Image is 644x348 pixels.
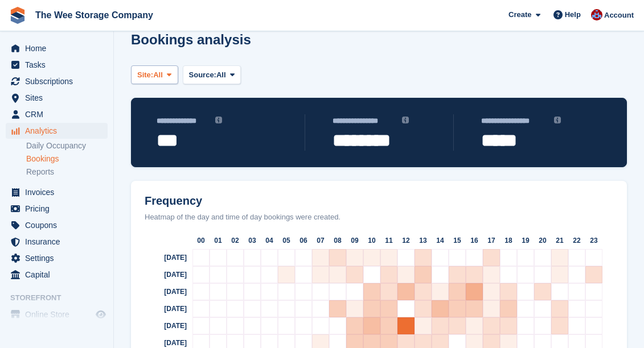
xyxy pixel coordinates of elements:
[136,317,192,334] div: [DATE]
[278,232,295,249] div: 05
[25,306,93,322] span: Online Store
[25,90,93,106] span: Sites
[261,232,278,249] div: 04
[227,232,244,249] div: 02
[26,140,108,151] a: Daily Occupancy
[6,250,108,266] a: menu
[585,232,602,249] div: 23
[6,184,108,200] a: menu
[10,292,113,304] span: Storefront
[25,40,93,56] span: Home
[6,217,108,233] a: menu
[449,232,466,249] div: 15
[153,69,163,81] span: All
[591,9,602,20] img: Scott Ritchie
[6,40,108,56] a: menu
[136,212,622,223] div: Heatmap of the day and time of day bookings were created.
[94,308,108,321] a: Preview store
[6,73,108,89] a: menu
[6,106,108,122] a: menu
[25,57,93,73] span: Tasks
[508,9,531,20] span: Create
[25,267,93,283] span: Capital
[329,232,346,249] div: 08
[189,69,216,81] span: Source:
[346,232,363,249] div: 09
[25,184,93,200] span: Invoices
[483,232,500,249] div: 17
[6,123,108,139] a: menu
[6,306,108,322] a: menu
[136,249,192,266] div: [DATE]
[25,234,93,250] span: Insurance
[6,201,108,217] a: menu
[31,6,158,24] a: The Wee Storage Company
[9,7,26,24] img: stora-icon-8386f47178a22dfd0bd8f6a31ec36ba5ce8667c1dd55bd0f319d3a0aa187defe.svg
[312,232,329,249] div: 07
[183,65,241,84] button: Source: All
[25,201,93,217] span: Pricing
[216,69,226,81] span: All
[363,232,380,249] div: 10
[565,9,581,20] span: Help
[517,232,534,249] div: 19
[466,232,483,249] div: 16
[6,90,108,106] a: menu
[25,106,93,122] span: CRM
[551,232,568,249] div: 21
[244,232,261,249] div: 03
[137,69,153,81] span: Site:
[6,57,108,73] a: menu
[136,283,192,300] div: [DATE]
[6,267,108,283] a: menu
[380,232,397,249] div: 11
[534,232,551,249] div: 20
[26,167,108,177] a: Reports
[500,232,517,249] div: 18
[432,232,449,249] div: 14
[6,234,108,250] a: menu
[136,194,622,208] h2: Frequency
[25,73,93,89] span: Subscriptions
[604,10,634,21] span: Account
[136,266,192,283] div: [DATE]
[415,232,432,249] div: 13
[554,117,561,123] img: icon-info-grey-7440780725fd019a000dd9b08b2336e03edf1995a4989e88bcd33f0948082b44.svg
[136,300,192,317] div: [DATE]
[25,250,93,266] span: Settings
[131,32,251,47] h1: Bookings analysis
[402,117,409,123] img: icon-info-grey-7440780725fd019a000dd9b08b2336e03edf1995a4989e88bcd33f0948082b44.svg
[131,65,178,84] button: Site: All
[210,232,227,249] div: 01
[26,154,108,164] a: Bookings
[295,232,312,249] div: 06
[568,232,585,249] div: 22
[25,217,93,233] span: Coupons
[25,123,93,139] span: Analytics
[397,232,415,249] div: 12
[215,117,222,123] img: icon-info-grey-7440780725fd019a000dd9b08b2336e03edf1995a4989e88bcd33f0948082b44.svg
[192,232,210,249] div: 00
